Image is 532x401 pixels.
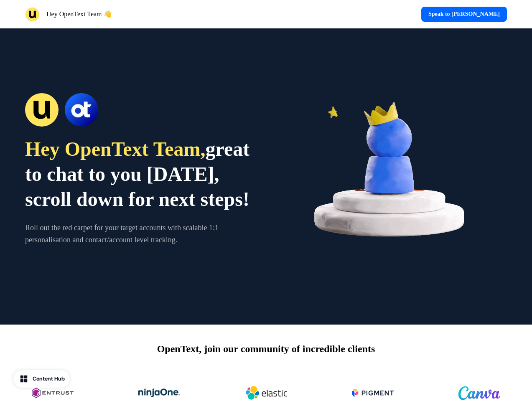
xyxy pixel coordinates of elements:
[13,370,70,388] button: Content Hub
[46,9,112,19] p: Hey OpenText Team 👋
[25,138,249,210] span: great to chat to you [DATE], scroll down for next steps!
[33,375,65,383] div: Content Hub
[25,138,206,160] span: Hey OpenText Team,
[421,7,507,22] a: Speak to [PERSON_NAME]
[25,223,219,244] span: Roll out the red carpet for your target accounts with scalable 1:1 personalisation and contact/ac...
[157,341,375,356] p: OpenText, join our community of incredible clients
